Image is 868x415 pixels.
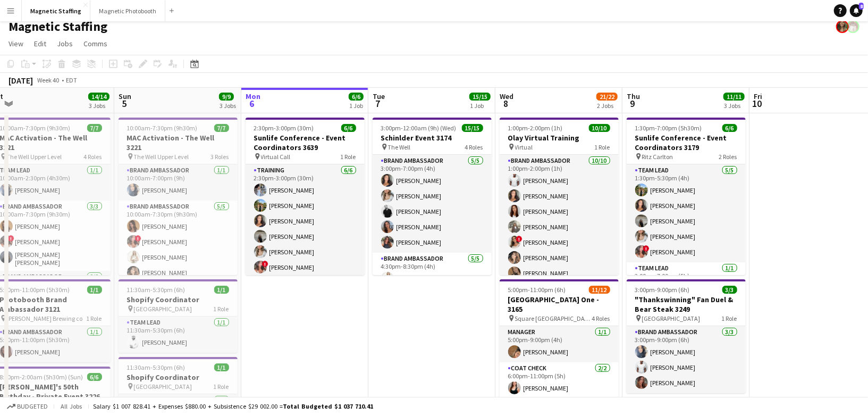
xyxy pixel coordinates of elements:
span: View [9,39,23,48]
h3: Sunlife Conference - Event Coordinators 3639 [246,133,365,152]
h3: [GEOGRAPHIC_DATA] One - 3165 [500,295,619,314]
div: 3 Jobs [89,102,109,110]
span: 1 Role [341,153,356,161]
span: Jobs [57,39,73,48]
span: 9 [625,97,640,110]
app-job-card: 3:00pm-12:00am (9h) (Wed)15/15Schinlder Event 3174 The Well4 RolesBrand Ambassador5/53:00pm-7:00p... [373,118,492,275]
span: 3:00pm-12:00am (9h) (Wed) [381,124,457,132]
span: 8 [498,97,513,110]
span: ! [135,235,141,242]
div: 1 Job [470,102,490,110]
span: 1/1 [214,286,229,294]
span: 11/11 [723,93,745,101]
h3: Olay Virtual Training [500,133,619,143]
span: Virtual [515,143,533,151]
span: 11:30am-5:30pm (6h) [127,286,186,294]
span: Square [GEOGRAPHIC_DATA] [515,314,592,322]
h3: MAC Activation - The Well 3221 [119,133,238,152]
span: The Well [388,143,411,151]
span: 5:00pm-11:00pm (6h) [508,286,566,294]
button: Magnetic Photobooth [90,1,165,21]
div: [DATE] [9,75,33,86]
div: 2 Jobs [597,102,617,110]
span: [PERSON_NAME] Brewing co [7,314,83,322]
span: 10:00am-7:30pm (9h30m) [127,124,198,132]
span: 3 Roles [211,153,229,161]
app-job-card: 11:30am-5:30pm (6h)1/1Shopify Coordinator [GEOGRAPHIC_DATA]1 RoleTeam Lead1/111:30am-5:30pm (6h)[... [119,279,238,353]
span: 7/7 [87,124,102,132]
span: 1/1 [214,363,229,371]
span: The Well Upper Level [7,153,62,161]
app-card-role: Manager1/15:00pm-9:00pm (4h)[PERSON_NAME] [500,326,619,362]
span: 2 Roles [719,153,737,161]
span: Mon [246,92,260,101]
span: Sun [119,92,131,101]
app-card-role: Brand Ambassador1/110:00am-7:00pm (9h)[PERSON_NAME] [119,164,238,201]
span: 1 Role [722,314,737,322]
app-job-card: 3:00pm-9:00pm (6h)3/3"Thankswinning" Fan Duel & Bear Steak 3249 [GEOGRAPHIC_DATA]1 RoleBrand Amba... [627,279,746,393]
span: 6/6 [722,124,737,132]
span: 21/22 [596,93,618,101]
app-card-role: Brand Ambassador3/33:00pm-9:00pm (6h)[PERSON_NAME][PERSON_NAME][PERSON_NAME] [627,326,746,393]
a: Jobs [53,37,77,51]
span: 6/6 [87,373,102,381]
app-job-card: 1:00pm-2:00pm (1h)10/10Olay Virtual Training Virtual1 RoleBrand Ambassador10/101:00pm-2:00pm (1h)... [500,118,619,275]
span: 7/7 [214,124,229,132]
button: Magnetic Staffing [22,1,90,21]
div: 3 Jobs [724,102,744,110]
span: 8 [859,3,864,10]
button: Budgeted [5,401,49,412]
app-card-role: Team Lead1/12:00pm-7:00pm (5h) [627,262,746,298]
span: 4 Roles [592,314,610,322]
div: Salary $1 007 828.41 + Expenses $880.00 + Subsistence $29 002.00 = [93,402,373,410]
h3: "Thankswinning" Fan Duel & Bear Steak 3249 [627,295,746,314]
div: 1 Job [349,102,363,110]
span: [GEOGRAPHIC_DATA] [134,305,192,313]
a: View [4,37,28,51]
span: 6 [244,97,260,110]
span: 1 Role [214,383,229,391]
app-card-role: Brand Ambassador5/510:00am-7:30pm (9h30m)[PERSON_NAME]![PERSON_NAME][PERSON_NAME][PERSON_NAME] [119,201,238,298]
span: 1 Role [214,305,229,313]
span: Budgeted [17,403,48,410]
span: [GEOGRAPHIC_DATA] [134,383,192,391]
span: 6/6 [349,93,364,101]
span: 15/15 [469,93,491,101]
span: Wed [500,92,513,101]
h3: Sunlife Conference - Event Coordinators 3179 [627,133,746,152]
app-card-role: Team Lead1/111:30am-5:30pm (6h)[PERSON_NAME] [119,317,238,353]
span: Comms [83,39,107,48]
span: Ritz Carlton [642,153,673,161]
app-job-card: 2:30pm-3:00pm (30m)6/6Sunlife Conference - Event Coordinators 3639 Virtual Call1 RoleTraining6/62... [246,118,365,275]
span: Edit [34,39,46,48]
span: 11:30am-5:30pm (6h) [127,363,186,371]
span: Thu [627,92,640,101]
a: 8 [850,4,863,17]
span: 9/9 [219,93,234,101]
app-job-card: 10:00am-7:30pm (9h30m)7/7MAC Activation - The Well 3221 The Well Upper Level3 RolesBrand Ambassad... [119,118,238,275]
span: ! [516,236,523,242]
h3: Shopify Coordinator [119,372,238,382]
span: Week 40 [35,76,62,84]
span: 10/10 [589,124,610,132]
div: 3 Jobs [220,102,236,110]
span: ! [643,245,650,252]
app-card-role: Brand Ambassador5/53:00pm-7:00pm (4h)[PERSON_NAME][PERSON_NAME][PERSON_NAME][PERSON_NAME][PERSON_... [373,155,492,253]
span: All jobs [58,402,84,410]
span: 3:00pm-9:00pm (6h) [635,286,690,294]
app-user-avatar: Bianca Fantauzzi [836,20,849,33]
span: 4 Roles [84,153,102,161]
span: The Well Upper Level [134,153,189,161]
span: Fri [754,92,762,101]
span: 14/14 [88,93,109,101]
span: 1:30pm-7:00pm (5h30m) [635,124,702,132]
span: Tue [373,92,385,101]
span: 10 [752,97,762,110]
span: Virtual Call [261,153,291,161]
app-job-card: 1:30pm-7:00pm (5h30m)6/6Sunlife Conference - Event Coordinators 3179 Ritz Carlton2 RolesTeam Lead... [627,118,746,275]
a: Comms [79,37,112,51]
